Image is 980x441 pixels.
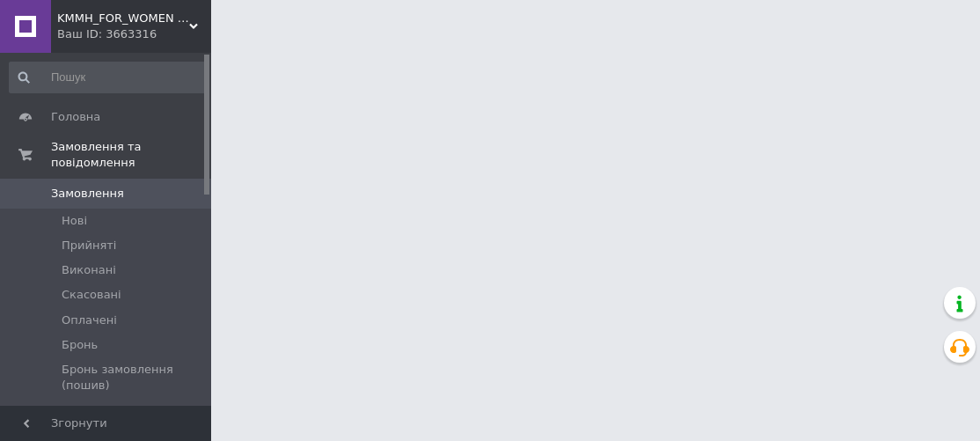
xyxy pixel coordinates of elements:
[51,139,211,171] span: Замовлення та повідомлення
[62,337,98,353] span: Бронь
[57,26,211,42] div: Ваш ID: 3663316
[9,62,207,93] input: Пошук
[62,213,87,229] span: Нові
[51,186,124,202] span: Замовлення
[62,362,205,393] span: Бронь замовлення (пошив)
[62,238,116,254] span: Прийняті
[62,287,121,303] span: Скасовані
[51,109,100,125] span: Головна
[62,312,117,328] span: Оплачені
[62,402,145,418] span: Доставляется
[62,262,116,278] span: Виконані
[57,11,189,26] span: KMMH_FOR_WOMEN - постачальник жiночого одягу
